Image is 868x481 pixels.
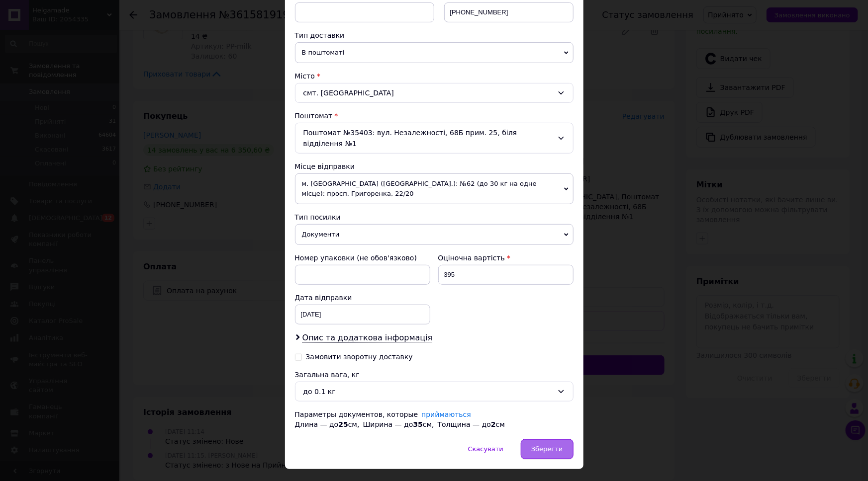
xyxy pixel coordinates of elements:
[295,83,574,103] div: смт. [GEOGRAPHIC_DATA]
[491,420,496,428] span: 2
[306,353,413,361] div: Замовити зворотну доставку
[444,2,574,22] input: +380
[531,445,563,453] span: Зберегти
[295,173,574,204] span: м. [GEOGRAPHIC_DATA] ([GEOGRAPHIC_DATA].): №62 (до 30 кг на одне місце): просп. Григоренка, 22/20
[295,42,574,63] span: В поштоматі
[421,410,471,418] a: приймаються
[295,162,355,170] span: Місце відправки
[302,333,433,343] span: Опис та додаткова інформація
[295,224,574,245] span: Документи
[303,386,553,397] div: до 0.1 кг
[295,253,430,263] div: Номер упаковки (не обов'язково)
[413,420,423,428] span: 35
[338,420,348,428] span: 25
[295,123,574,154] div: Поштомат №35403: вул. Незалежності, 68Б прим. 25, біля відділення №1
[295,293,430,303] div: Дата відправки
[438,253,574,263] div: Оціночна вартість
[295,31,345,39] span: Тип доставки
[295,213,341,221] span: Тип посилки
[468,445,503,453] span: Скасувати
[295,111,574,121] div: Поштомат
[295,71,574,81] div: Місто
[295,370,574,380] div: Загальна вага, кг
[295,409,574,429] div: Параметры документов, которые Длина — до см, Ширина — до см, Толщина — до см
